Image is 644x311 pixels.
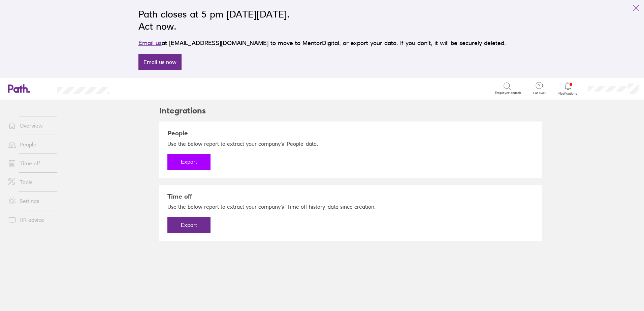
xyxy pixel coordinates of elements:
[138,38,506,48] p: at [EMAIL_ADDRESS][DOMAIN_NAME] to move to MentorDigital, or export your data. If you don’t, it w...
[167,130,534,137] h3: People
[167,203,534,210] p: Use the below report to extract your company's ‘Time off history’ data since creation.
[3,194,57,208] a: Settings
[3,138,57,151] a: People
[138,54,182,70] a: Email us now
[127,85,144,91] div: Search
[3,175,57,189] a: Tools
[167,217,211,233] button: Export
[167,193,534,200] h3: Time off
[159,100,206,122] h2: Integrations
[167,154,211,170] button: Export
[3,157,57,170] a: Time off
[557,92,579,96] span: Notifications
[495,91,521,95] span: Employee search
[3,213,57,227] a: HR advice
[167,140,534,147] p: Use the below report to extract your company's ‘People’ data.
[3,119,57,132] a: Overview
[557,81,579,96] a: Notifications
[138,39,162,46] a: Email us
[138,8,506,32] h2: Path closes at 5 pm [DATE][DATE]. Act now.
[528,91,550,95] span: Get help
